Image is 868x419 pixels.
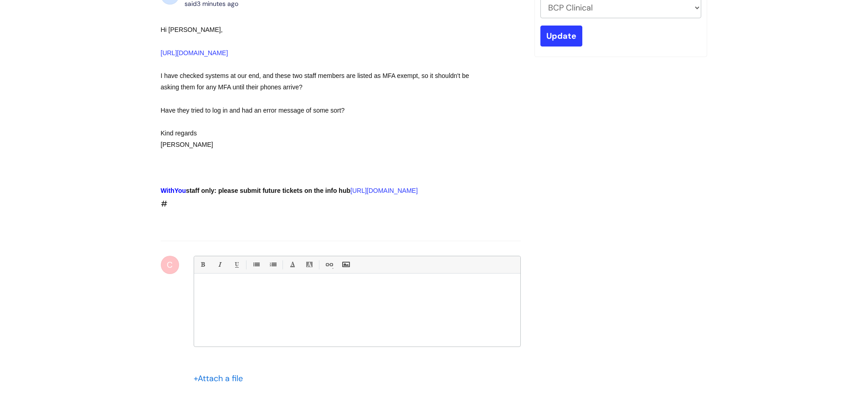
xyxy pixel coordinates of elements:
[250,259,262,270] a: • Unordered List (Ctrl-Shift-7)
[161,187,351,194] strong: staff only: please submit future tickets on the info hub
[161,24,488,59] div: Hi [PERSON_NAME],
[194,371,248,386] div: Attach a file
[350,187,418,194] a: [URL][DOMAIN_NAME]
[323,259,334,270] a: Link
[161,49,228,57] a: [URL][DOMAIN_NAME]
[197,259,208,270] a: Bold (Ctrl-B)
[287,259,298,270] a: Font Color
[161,105,488,116] div: Have they tried to log in and had an error message of some sort?
[267,259,278,270] a: 1. Ordered List (Ctrl-Shift-8)
[161,70,488,93] div: I have checked systems at our end, and these two staff members are listed as MFA exempt, so it sh...
[340,259,351,270] a: Insert Image...
[214,259,225,270] a: Italic (Ctrl-I)
[161,187,186,194] span: WithYou
[231,259,242,270] a: Underline(Ctrl-U)
[161,24,488,211] div: #
[303,259,315,270] a: Back Color
[161,256,179,274] div: C
[540,26,582,47] input: Update
[161,128,488,139] div: Kind regards
[161,139,488,150] div: [PERSON_NAME]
